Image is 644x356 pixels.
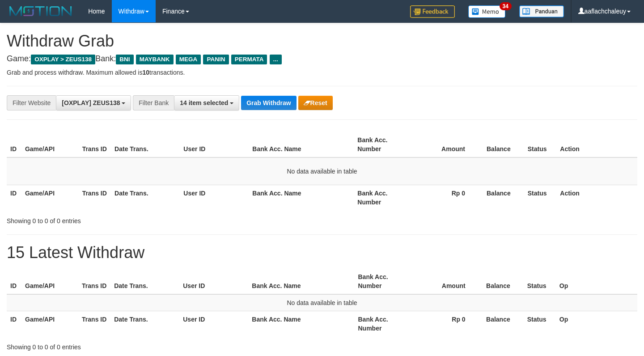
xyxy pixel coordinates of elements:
h1: Withdraw Grab [7,32,637,50]
button: Reset [298,96,333,110]
th: User ID [179,311,248,337]
td: No data available in table [7,294,637,311]
th: Action [556,132,637,157]
th: Date Trans. [110,311,179,337]
th: ID [7,185,21,210]
img: panduan.png [519,5,564,17]
th: Trans ID [78,311,110,337]
th: Bank Acc. Number [354,269,411,294]
th: Game/API [21,132,79,157]
th: Rp 0 [411,185,479,210]
span: BNI [116,55,133,64]
th: Op [556,269,637,294]
th: Bank Acc. Number [354,132,411,157]
th: ID [7,269,21,294]
button: [OXPLAY] ZEUS138 [56,95,131,110]
div: Showing 0 to 0 of 0 entries [7,213,262,225]
strong: 10 [142,69,149,76]
img: Feedback.jpg [410,5,455,18]
th: Trans ID [78,269,110,294]
th: Bank Acc. Name [249,132,354,157]
img: Button%20Memo.svg [468,5,506,18]
th: Trans ID [79,185,111,210]
th: Amount [411,269,479,294]
div: Filter Website [7,95,56,110]
th: ID [7,311,21,337]
th: Action [556,185,637,210]
th: Bank Acc. Name [248,269,354,294]
h4: Game: Bank: [7,55,637,64]
span: PANIN [203,55,229,64]
th: Game/API [21,185,79,210]
th: Balance [479,132,524,157]
span: PERMATA [231,55,267,64]
span: MEGA [176,55,201,64]
th: Status [524,311,556,337]
span: ... [270,55,282,64]
span: OXPLAY > ZEUS138 [31,55,95,64]
img: MOTION_logo.png [7,4,75,18]
th: Game/API [21,311,78,337]
th: Trans ID [79,132,111,157]
span: MAYBANK [136,55,174,64]
th: Bank Acc. Number [354,185,411,210]
th: User ID [180,132,249,157]
th: Balance [479,269,524,294]
th: Balance [479,185,524,210]
th: Date Trans. [111,132,180,157]
p: Grab and process withdraw. Maximum allowed is transactions. [7,68,637,77]
th: Status [524,269,556,294]
th: User ID [180,185,249,210]
th: Bank Acc. Name [249,185,354,210]
th: Balance [479,311,524,337]
td: No data available in table [7,157,637,185]
div: Showing 0 to 0 of 0 entries [7,339,262,352]
th: Date Trans. [111,185,180,210]
th: Date Trans. [110,269,179,294]
th: Status [524,185,557,210]
th: Rp 0 [411,311,479,337]
th: Status [524,132,557,157]
th: Amount [411,132,479,157]
span: [OXPLAY] ZEUS138 [62,99,120,106]
span: 14 item selected [180,99,228,106]
th: Op [556,311,637,337]
button: Grab Withdraw [241,96,296,110]
h1: 15 Latest Withdraw [7,244,637,262]
div: Filter Bank [133,95,174,110]
th: ID [7,132,21,157]
th: Game/API [21,269,78,294]
button: 14 item selected [174,95,239,110]
th: Bank Acc. Name [248,311,354,337]
th: User ID [179,269,248,294]
th: Bank Acc. Number [354,311,411,337]
span: 34 [500,2,512,10]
